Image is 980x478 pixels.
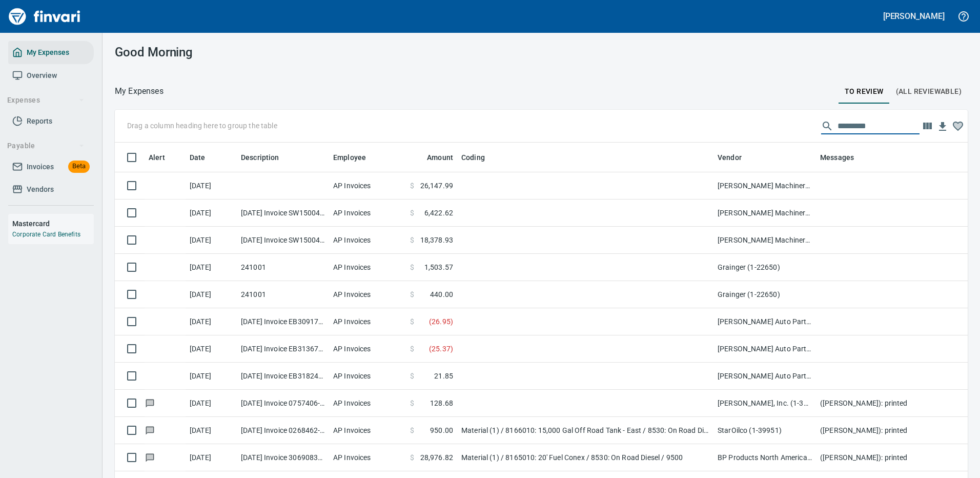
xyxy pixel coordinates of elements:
[820,151,854,164] span: Messages
[424,262,453,272] span: 1,503.57
[713,308,816,335] td: [PERSON_NAME] Auto Parts (1-23030)
[237,254,329,281] td: 241001
[410,181,414,191] span: $
[149,151,165,164] span: Alert
[7,94,85,107] span: Expenses
[713,390,816,417] td: [PERSON_NAME], Inc. (1-39587)
[429,344,453,354] span: ( 25.37 )
[410,208,414,218] span: $
[241,151,279,164] span: Description
[329,254,406,281] td: AP Invoices
[820,151,867,164] span: Messages
[881,8,947,24] button: [PERSON_NAME]
[127,121,277,131] p: Drag a column heading here to group the table
[329,200,406,227] td: AP Invoices
[427,151,453,164] span: Amount
[237,308,329,335] td: [DATE] Invoice EB3091751171239 from [PERSON_NAME] Auto Parts (1-23030)
[186,172,237,200] td: [DATE]
[329,417,406,444] td: AP Invoices
[190,151,206,164] span: Date
[935,119,950,134] button: Download table
[457,444,713,471] td: Material (1) / 8165010: 20' Fuel Conex / 8530: On Road Diesel / 9500
[7,140,85,152] span: Payable
[329,335,406,363] td: AP Invoices
[149,151,178,164] span: Alert
[237,417,329,444] td: [DATE] Invoice 0268462-IN from StarOilco (1-39951)
[333,151,366,164] span: Employee
[186,227,237,254] td: [DATE]
[333,151,379,164] span: Employee
[896,85,962,98] span: (All Reviewable)
[718,151,742,164] span: Vendor
[410,452,414,463] span: $
[145,427,155,433] span: Has messages
[845,85,884,98] span: To Review
[713,444,816,471] td: BP Products North America Inc. (1-39953)
[186,254,237,281] td: [DATE]
[6,4,83,29] img: Finvari
[237,444,329,471] td: [DATE] Invoice 3069083198 from BP Products North America Inc. (1-39953)
[27,69,57,82] span: Overview
[3,91,89,110] button: Expenses
[12,231,80,238] a: Corporate Card Benefits
[410,398,414,408] span: $
[190,151,219,164] span: Date
[68,161,90,172] span: Beta
[430,289,453,300] span: 440.00
[410,235,414,245] span: $
[329,281,406,308] td: AP Invoices
[713,335,816,363] td: [PERSON_NAME] Auto Parts (1-23030)
[27,161,54,173] span: Invoices
[115,85,164,97] nav: breadcrumb
[115,85,164,97] p: My Expenses
[920,118,935,134] button: Choose columns to display
[713,227,816,254] td: [PERSON_NAME] Machinery Co (1-10794)
[329,390,406,417] td: AP Invoices
[429,316,453,327] span: ( 26.95 )
[457,417,713,444] td: Material (1) / 8166010: 15,000 Gal Off Road Tank - East / 8530: On Road Diesel / 0
[420,181,453,191] span: 26,147.99
[145,454,155,461] span: Has messages
[3,136,89,155] button: Payable
[410,344,414,354] span: $
[186,444,237,471] td: [DATE]
[329,172,406,200] td: AP Invoices
[410,371,414,381] span: $
[420,235,453,245] span: 18,378.93
[186,308,237,335] td: [DATE]
[186,363,237,390] td: [DATE]
[461,151,498,164] span: Coding
[410,262,414,272] span: $
[329,444,406,471] td: AP Invoices
[27,46,69,59] span: My Expenses
[237,227,329,254] td: [DATE] Invoice SW150043427 from [PERSON_NAME] Machinery Co (1-10794)
[329,227,406,254] td: AP Invoices
[237,390,329,417] td: [DATE] Invoice 0757406-IN from [PERSON_NAME], Inc. (1-39587)
[186,335,237,363] td: [DATE]
[713,254,816,281] td: Grainger (1-22650)
[186,200,237,227] td: [DATE]
[186,281,237,308] td: [DATE]
[8,110,94,133] a: Reports
[414,151,453,164] span: Amount
[237,363,329,390] td: [DATE] Invoice EB3182492171239 from [PERSON_NAME] Auto Parts (1-23030)
[329,308,406,335] td: AP Invoices
[410,425,414,435] span: $
[145,400,155,406] span: Has messages
[186,390,237,417] td: [DATE]
[8,178,94,201] a: Vendors
[237,200,329,227] td: [DATE] Invoice SW150043429 from [PERSON_NAME] Machinery Co (1-10794)
[8,155,94,178] a: InvoicesBeta
[883,11,945,22] h5: [PERSON_NAME]
[329,363,406,390] td: AP Invoices
[8,41,94,64] a: My Expenses
[713,417,816,444] td: StarOilco (1-39951)
[237,335,329,363] td: [DATE] Invoice EB3136709171239 from [PERSON_NAME] Auto Parts (1-23030)
[461,151,485,164] span: Coding
[430,425,453,435] span: 950.00
[434,371,453,381] span: 21.85
[410,289,414,300] span: $
[430,398,453,408] span: 128.68
[424,208,453,218] span: 6,422.62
